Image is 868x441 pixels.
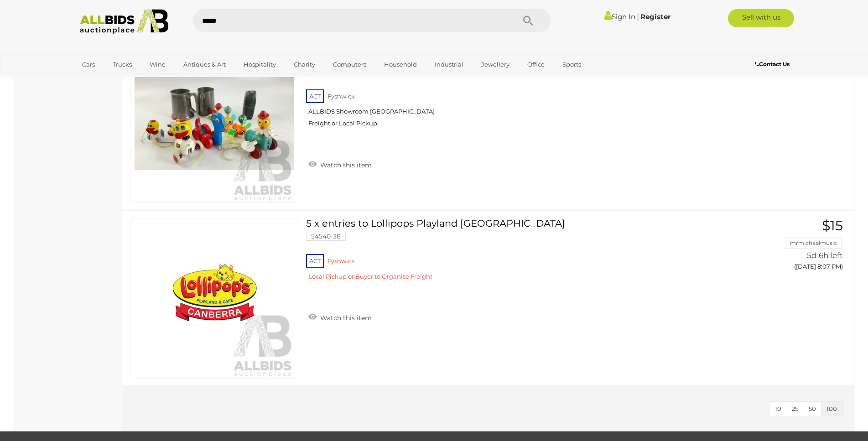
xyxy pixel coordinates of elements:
[728,9,794,27] a: Sell with us
[640,12,670,21] a: Register
[135,218,294,378] img: 54540-38a.jpeg
[306,157,374,171] a: Watch this item
[739,218,845,275] a: $15 mrmichaelmusic 5d 6h left ([DATE] 8:07 PM)
[238,57,282,72] a: Hospitality
[76,72,153,87] a: [GEOGRAPHIC_DATA]
[144,57,172,72] a: Wine
[318,161,372,169] span: Watch this item
[521,57,551,72] a: Office
[327,57,372,72] a: Computers
[318,314,372,322] span: Watch this item
[604,12,635,21] a: Sign In
[76,57,101,72] a: Cars
[786,402,804,416] button: 25
[135,43,294,202] img: 54263-10a.jpeg
[313,42,726,134] a: Three Timber Pull Along Ducks Including Brio with Pint Mugs and Electric [PERSON_NAME] 54263-10 A...
[288,57,321,72] a: Charity
[826,405,837,412] span: 100
[429,57,469,72] a: Industrial
[306,310,374,324] a: Watch this item
[821,402,842,416] button: 100
[177,57,232,72] a: Antiques & Art
[637,11,639,21] span: |
[822,217,843,234] span: $15
[378,57,423,72] a: Household
[809,405,816,412] span: 50
[505,9,551,32] button: Search
[769,402,787,416] button: 10
[313,218,726,287] a: 5 x entries to Lollipops Playland [GEOGRAPHIC_DATA] 54540-38 ACT Fyshwick Local Pickup or Buyer t...
[755,59,792,69] a: Contact Us
[739,42,845,78] a: Start bidding 5d 5h left ([DATE] 6:52 PM)
[755,61,790,67] b: Contact Us
[792,405,798,412] span: 25
[75,9,174,34] img: Allbids.com.au
[556,57,587,72] a: Sports
[775,405,781,412] span: 10
[475,57,515,72] a: Jewellery
[803,402,821,416] button: 50
[107,57,138,72] a: Trucks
